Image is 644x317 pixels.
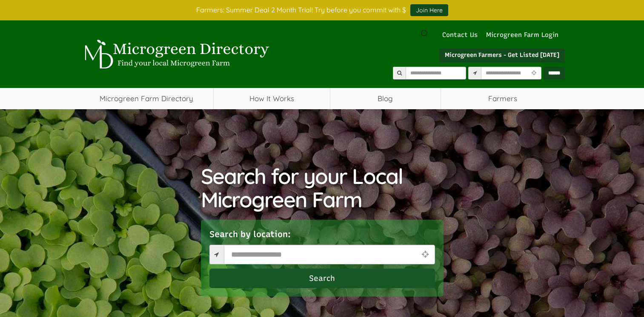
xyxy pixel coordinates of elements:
button: Search [209,269,435,288]
a: Join Here [410,4,448,16]
a: Blog [330,88,441,109]
h1: Search for your Local Microgreen Farm [201,164,444,211]
a: Microgreen Farm Directory [80,88,214,109]
a: Microgreen Farmers - Get Listed [DATE] [439,48,565,62]
i: Use Current Location [419,250,430,258]
div: Farmers: Summer Deal 2 Month Trial! Try before you commit with $ [73,4,571,16]
img: Microgreen Directory [80,40,271,69]
i: Use Current Location [530,71,538,76]
label: Search by location: [209,228,291,241]
a: Contact Us [438,31,482,40]
a: How It Works [214,88,330,109]
a: Microgreen Farm Login [486,31,563,40]
span: Farmers [441,88,565,109]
